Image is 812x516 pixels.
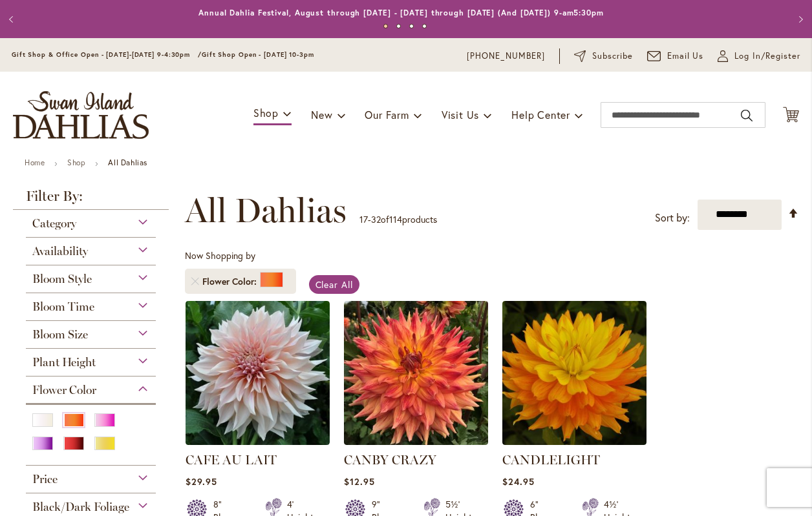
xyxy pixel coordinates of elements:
[359,209,437,230] p: - of products
[344,301,488,445] img: Canby Crazy
[32,383,96,397] span: Flower Color
[383,24,388,28] button: 1 of 4
[734,50,800,63] span: Log In/Register
[186,452,277,468] a: CAFE AU LAIT
[25,158,45,167] a: Home
[32,300,94,314] span: Bloom Time
[592,50,633,63] span: Subscribe
[365,108,409,121] span: Our Farm
[32,327,88,342] span: Bloom Size
[32,355,96,369] span: Plant Height
[198,8,604,17] a: Annual Dahlia Festival, August through [DATE] - [DATE] through [DATE] (And [DATE]) 9-am5:30pm
[371,213,381,225] span: 32
[315,278,354,291] span: Clear All
[186,435,330,448] a: Café Au Lait
[574,50,633,63] a: Subscribe
[647,50,704,63] a: Email Us
[12,50,202,59] span: Gift Shop & Office Open - [DATE]-[DATE] 9-4:30pm /
[389,213,402,225] span: 114
[655,206,690,230] label: Sort by:
[202,50,314,59] span: Gift Shop Open - [DATE] 10-3pm
[502,301,646,445] img: CANDLELIGHT
[32,216,76,231] span: Category
[442,108,479,121] span: Visit Us
[32,472,58,486] span: Price
[502,475,535,488] span: $24.95
[409,24,414,28] button: 3 of 4
[786,6,812,32] button: Next
[309,275,360,294] a: Clear All
[344,475,375,488] span: $12.95
[186,301,330,445] img: Café Au Lait
[359,213,368,225] span: 17
[32,244,88,258] span: Availability
[32,272,92,286] span: Bloom Style
[502,435,646,448] a: CANDLELIGHT
[311,108,332,121] span: New
[108,158,147,167] strong: All Dahlias
[502,452,600,468] a: CANDLELIGHT
[191,278,199,285] a: Remove Flower Color Orange/Peach
[344,452,436,468] a: CANBY CRAZY
[422,24,427,28] button: 4 of 4
[67,158,85,167] a: Shop
[511,108,570,121] span: Help Center
[467,50,545,63] a: [PHONE_NUMBER]
[344,435,488,448] a: Canby Crazy
[32,500,129,514] span: Black/Dark Foliage
[186,475,217,488] span: $29.95
[253,106,279,119] span: Shop
[718,50,800,63] a: Log In/Register
[13,91,149,139] a: store logo
[396,24,401,28] button: 2 of 4
[13,189,169,210] strong: Filter By:
[202,275,260,288] span: Flower Color
[185,191,347,230] span: All Dahlias
[185,249,255,262] span: Now Shopping by
[667,50,704,63] span: Email Us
